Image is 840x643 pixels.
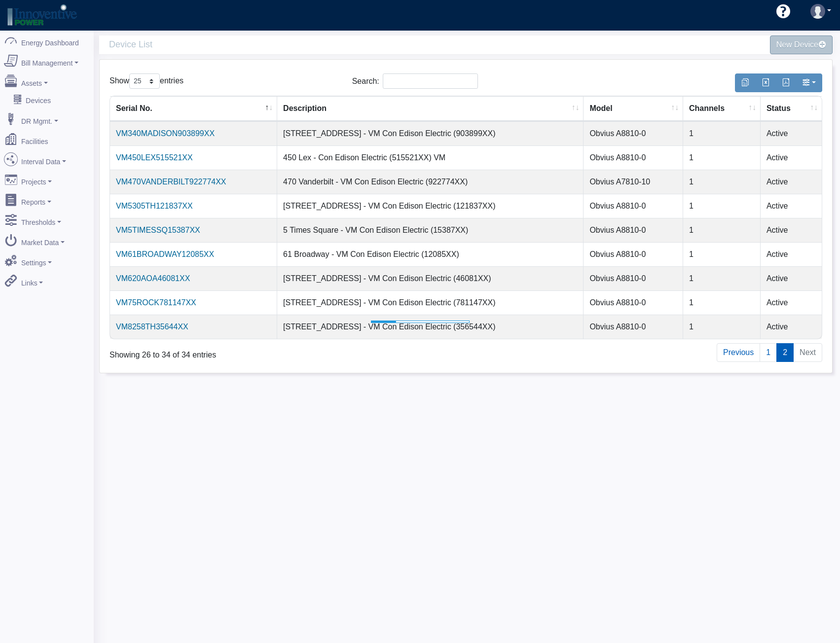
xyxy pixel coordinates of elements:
[683,170,761,194] td: 1
[770,36,833,54] a: New Device
[584,121,683,145] td: Obvius A8810-0
[683,96,761,121] th: Channels : activate to sort column ascending
[761,218,822,242] td: Active
[116,322,188,331] a: VM8258TH35644XX
[129,73,160,89] select: Showentries
[584,145,683,170] td: Obvius A8810-0
[761,266,822,290] td: Active
[116,298,196,307] a: VM75ROCK781147XX
[810,4,825,19] img: user-3.svg
[796,73,822,92] button: Show/Hide Columns
[761,290,822,315] td: Active
[683,194,761,218] td: 1
[277,266,584,290] td: [STREET_ADDRESS] - VM Con Edison Electric (46081XX)
[277,121,584,145] td: [STREET_ADDRESS] - VM Con Edison Electric (903899XX)
[277,315,584,339] td: [STREET_ADDRESS] - VM Con Edison Electric (356544XX)
[584,242,683,266] td: Obvius A8810-0
[277,290,584,315] td: [STREET_ADDRESS] - VM Con Edison Electric (781147XX)
[584,290,683,315] td: Obvius A8810-0
[776,343,794,362] a: 2
[277,218,584,242] td: 5 Times Square - VM Con Edison Electric (15387XX)
[116,153,193,162] a: VM450LEX515521XX
[277,170,584,194] td: 470 Vanderbilt - VM Con Edison Electric (922774XX)
[683,121,761,145] td: 1
[584,315,683,339] td: Obvius A8810-0
[277,194,584,218] td: [STREET_ADDRESS] - VM Con Edison Electric (121837XX)
[277,96,584,121] th: Description : activate to sort column ascending
[110,96,277,121] th: Serial No. : activate to sort column descending
[683,290,761,315] td: 1
[683,315,761,339] td: 1
[683,266,761,290] td: 1
[116,250,214,258] a: VM61BROADWAY12085XX
[683,242,761,266] td: 1
[116,202,193,210] a: VM5305TH121837XX
[761,96,822,121] th: Status : activate to sort column ascending
[683,145,761,170] td: 1
[109,36,471,54] span: Device List
[683,218,761,242] td: 1
[110,342,398,361] div: Showing 26 to 34 of 34 entries
[761,121,822,145] td: Active
[277,242,584,266] td: 61 Broadway - VM Con Edison Electric (12085XX)
[761,170,822,194] td: Active
[116,178,226,186] a: VM470VANDERBILT922774XX
[584,170,683,194] td: Obvius A7810-10
[116,226,200,234] a: VM5TIMESSQ15387XX
[584,266,683,290] td: Obvius A8810-0
[755,73,776,92] button: Export to Excel
[584,218,683,242] td: Obvius A8810-0
[761,315,822,339] td: Active
[717,343,760,362] a: Previous
[584,194,683,218] td: Obvius A8810-0
[761,194,822,218] td: Active
[775,73,796,92] button: Generate PDF
[352,73,478,89] label: Search:
[116,274,190,283] a: VM620AOA46081XX
[735,73,756,92] button: Copy to clipboard
[116,129,215,138] a: VM340MADISON903899XX
[110,73,183,89] label: Show entries
[383,73,478,89] input: Search:
[277,145,584,170] td: 450 Lex - Con Edison Electric (515521XX) VM
[760,343,777,362] a: 1
[761,242,822,266] td: Active
[761,145,822,170] td: Active
[584,96,683,121] th: Model : activate to sort column ascending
